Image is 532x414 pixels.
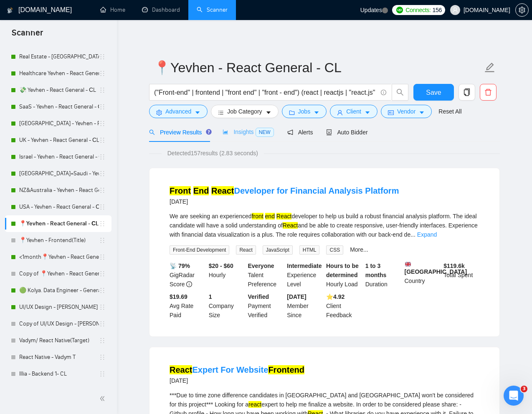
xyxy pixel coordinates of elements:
li: 📍Yevhen - React General - СL [5,215,111,232]
b: ⭐️ 4.92 [326,293,345,300]
b: $19.69 [170,293,187,300]
a: 💸 Yevhen - React General - СL [19,82,99,98]
span: holder [99,70,106,77]
span: holder [99,170,106,177]
div: Hourly Load [324,261,364,289]
span: Advanced [165,107,191,116]
span: bars [218,109,224,116]
span: holder [99,270,106,277]
span: ... [410,231,415,238]
a: Vadym/ React Native(Target) [19,332,99,349]
span: area-chart [223,129,228,135]
span: holder [99,187,106,194]
li: USA - Yevhen - React General - СL [5,199,111,215]
span: info-circle [186,281,192,287]
span: Updates [360,7,382,13]
div: Member Since [285,292,324,320]
li: Copy of 📍Yevhen - React General - СL [5,265,111,282]
button: folderJobscaret-down [282,105,327,118]
a: Israel - Yevhen - React General - СL [19,149,99,165]
span: NEW [256,128,274,137]
span: holder [99,53,106,60]
span: holder [99,87,106,93]
span: caret-down [419,109,425,116]
b: Intermediate [287,263,322,269]
span: Job Category [227,107,262,116]
b: Everyone [248,263,274,269]
li: Illia - Backend 2 [5,382,111,399]
span: caret-down [314,109,319,116]
a: React Native - Vadym T [19,349,99,366]
a: SaaS - Yevhen - React General - СL [19,98,99,115]
span: search [392,88,408,96]
button: search [392,84,408,101]
b: $20 - $60 [209,263,233,269]
li: Real Estate - Yevhen - React General - СL [5,48,111,65]
img: logo [7,4,13,17]
span: notification [287,129,293,135]
img: 🇬🇧 [405,261,411,267]
span: React [236,245,256,255]
div: Payment Verified [246,292,286,320]
li: UI/UX Design - Mariana Derevianko [5,299,111,316]
a: Front End ReactDeveloper for Financial Analysis Platform [170,186,399,195]
button: idcardVendorcaret-down [381,105,432,118]
mark: react [248,401,261,408]
span: double-left [99,394,108,403]
li: 📍Yevhen - Frontend(Title) [5,232,111,249]
a: Copy of UI/UX Design - [PERSON_NAME] [19,316,99,332]
div: Duration [364,261,403,289]
span: CSS [326,245,343,255]
span: Auto Bidder [326,129,367,136]
span: setting [156,109,162,116]
span: Vendor [397,107,415,116]
span: Jobs [298,107,311,116]
b: Hours to be determined [326,263,359,278]
a: <1month📍Yevhen - React General - СL [19,249,99,265]
li: Vadym/ React Native(Target) [5,332,111,349]
li: 🟢 Kolya. Data Engineer - General [5,282,111,299]
span: Front-End Development [170,245,229,255]
div: We are seeking an experienced developer to help us build a robust financial analysis platform. Th... [170,212,479,239]
button: barsJob Categorycaret-down [211,105,278,118]
mark: End [193,186,209,195]
a: searchScanner [197,6,228,13]
li: Israel - Yevhen - React General - СL [5,149,111,165]
span: holder [99,204,106,210]
span: delete [480,88,496,96]
span: user [452,7,458,13]
span: Preview Results [149,129,209,136]
span: search [149,129,155,135]
img: upwork-logo.png [396,7,403,13]
a: USA - Yevhen - React General - СL [19,199,99,215]
mark: React [283,222,298,229]
mark: React [276,213,292,220]
input: Search Freelance Jobs... [154,87,377,98]
span: Client [346,107,361,116]
span: JavaScript [263,245,293,255]
span: 3 [521,386,527,392]
a: ReactExpert For WebsiteFrontend [170,365,304,374]
span: edit [484,62,495,73]
div: [DATE] [170,197,399,207]
a: Real Estate - [GEOGRAPHIC_DATA] - React General - СL [19,48,99,65]
input: Scanner name... [154,57,483,78]
a: setting [515,7,529,13]
div: Talent Preference [246,261,286,289]
a: [GEOGRAPHIC_DATA]+Saudi - Yevhen - React General - СL [19,165,99,182]
b: 1 to 3 months [365,263,387,278]
li: Copy of UI/UX Design - Mariana Derevianko [5,316,111,332]
mark: end [265,213,275,220]
a: NZ&Australia - Yevhen - React General - СL [19,182,99,199]
mark: front [252,213,263,220]
div: Avg Rate Paid [168,292,207,320]
a: [GEOGRAPHIC_DATA] - Yevhen - React General - СL [19,115,99,132]
li: 💸 Yevhen - React General - СL [5,82,111,98]
button: delete [480,84,497,101]
a: Copy of 📍Yevhen - React General - СL [19,265,99,282]
li: Switzerland - Yevhen - React General - СL [5,115,111,132]
li: NZ&Australia - Yevhen - React General - СL [5,182,111,199]
span: idcard [388,109,394,116]
b: [GEOGRAPHIC_DATA] [405,261,467,275]
a: homeHome [100,6,125,13]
